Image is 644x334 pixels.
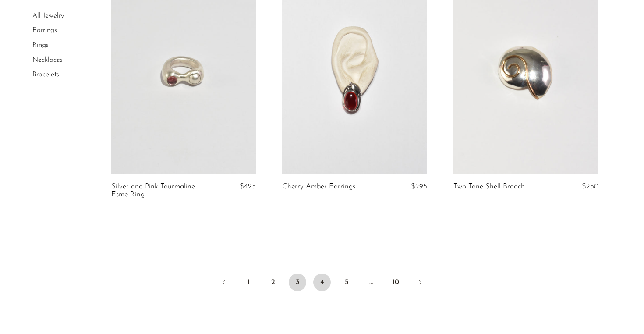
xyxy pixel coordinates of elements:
a: All Jewelry [32,12,64,19]
a: Cherry Amber Earrings [282,183,355,191]
a: Previous [215,274,233,293]
a: Necklaces [32,57,63,64]
a: 2 [264,274,282,291]
a: Bracelets [32,71,59,78]
a: 4 [313,274,331,291]
span: $250 [582,183,598,190]
a: Silver and Pink Tourmaline Esme Ring [111,183,208,199]
span: $295 [411,183,427,190]
a: 10 [387,274,404,291]
a: Two-Tone Shell Brooch [453,183,525,191]
a: Next [411,274,429,293]
a: Earrings [32,27,57,34]
a: 5 [338,274,355,291]
span: … [362,274,380,291]
span: $425 [240,183,256,190]
a: 1 [240,274,257,291]
a: Rings [32,42,49,49]
span: 3 [289,274,306,291]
